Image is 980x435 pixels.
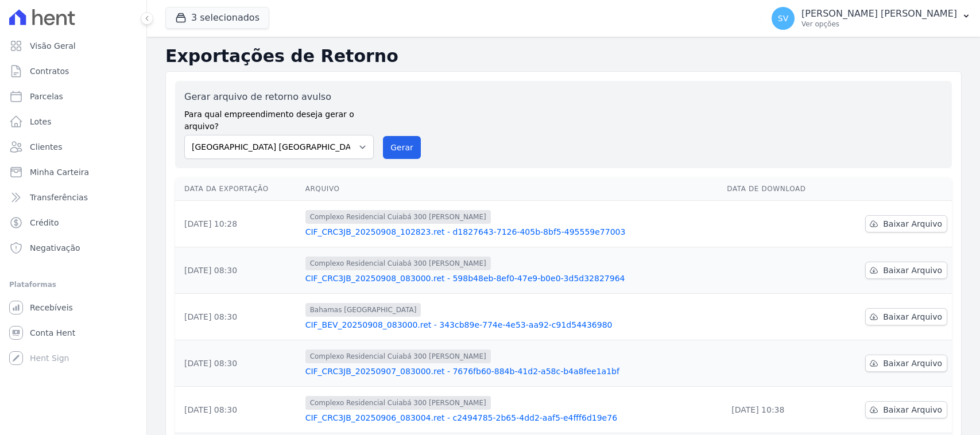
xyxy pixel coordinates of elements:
[305,412,718,424] a: CIF_CRC3JB_20250906_083004.ret - c2494785-2b65-4dd2-aaf5-e4fff6d19e76
[5,161,142,184] a: Minha Carteira
[305,257,491,270] span: Complexo Residencial Cuiabá 300 [PERSON_NAME]
[184,90,374,104] label: Gerar arquivo de retorno avulso
[883,218,942,230] span: Baixar Arquivo
[305,273,718,284] a: CIF_CRC3JB_20250908_083000.ret - 598b48eb-8ef0-47e9-b0e0-3d5d32827964
[778,14,788,22] span: SV
[184,104,374,133] label: Para qual empreendimento deseja gerar o arquivo?
[883,311,942,323] span: Baixar Arquivo
[5,296,142,319] a: Recebíveis
[30,217,59,228] span: Crédito
[865,401,947,418] a: Baixar Arquivo
[305,396,491,410] span: Complexo Residencial Cuiabá 300 [PERSON_NAME]
[305,366,718,377] a: CIF_CRC3JB_20250907_083000.ret - 7676fb60-884b-41d2-a58c-b4a8fee1a1bf
[865,262,947,279] a: Baixar Arquivo
[30,91,63,102] span: Parcelas
[865,308,947,325] a: Baixar Arquivo
[30,327,75,339] span: Conta Hent
[883,358,942,369] span: Baixar Arquivo
[865,355,947,372] a: Baixar Arquivo
[175,247,301,294] td: [DATE] 08:30
[305,349,491,363] span: Complexo Residencial Cuiabá 300 [PERSON_NAME]
[30,116,52,127] span: Lotes
[383,136,421,159] button: Gerar
[5,186,142,209] a: Transferências
[5,110,142,133] a: Lotes
[5,60,142,83] a: Contratos
[722,177,835,201] th: Data de Download
[5,211,142,234] a: Crédito
[305,319,718,331] a: CIF_BEV_20250908_083000.ret - 343cb89e-774e-4e53-aa92-c91d54436980
[30,192,88,203] span: Transferências
[30,166,89,178] span: Minha Carteira
[175,201,301,247] td: [DATE] 10:28
[30,302,73,313] span: Recebíveis
[305,210,491,224] span: Complexo Residencial Cuiabá 300 [PERSON_NAME]
[865,215,947,232] a: Baixar Arquivo
[801,20,957,29] p: Ver opções
[30,65,69,77] span: Contratos
[883,265,942,276] span: Baixar Arquivo
[5,85,142,108] a: Parcelas
[301,177,723,201] th: Arquivo
[30,242,80,254] span: Negativação
[722,387,835,433] td: [DATE] 10:38
[175,340,301,387] td: [DATE] 08:30
[30,141,62,153] span: Clientes
[175,387,301,433] td: [DATE] 08:30
[5,34,142,57] a: Visão Geral
[305,303,421,317] span: Bahamas [GEOGRAPHIC_DATA]
[5,236,142,259] a: Negativação
[9,278,137,292] div: Plataformas
[305,226,718,238] a: CIF_CRC3JB_20250908_102823.ret - d1827643-7126-405b-8bf5-495559e77003
[801,8,957,20] p: [PERSON_NAME] [PERSON_NAME]
[30,40,76,52] span: Visão Geral
[165,7,269,29] button: 3 selecionados
[175,294,301,340] td: [DATE] 08:30
[5,321,142,344] a: Conta Hent
[883,404,942,415] span: Baixar Arquivo
[165,46,962,67] h2: Exportações de Retorno
[175,177,301,201] th: Data da Exportação
[762,2,980,34] button: SV [PERSON_NAME] [PERSON_NAME] Ver opções
[5,135,142,158] a: Clientes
